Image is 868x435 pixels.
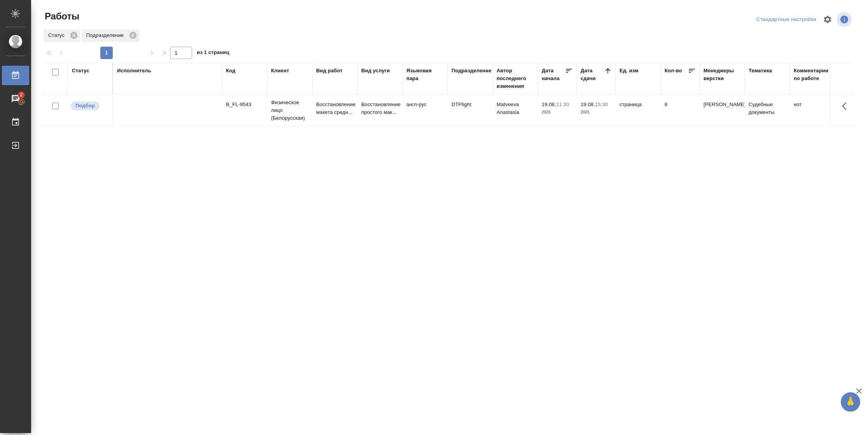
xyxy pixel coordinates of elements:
div: Дата начала [542,67,565,82]
span: Работы [43,10,79,23]
span: 2 [15,91,27,99]
td: 8 [661,97,700,124]
p: нот [794,101,831,108]
p: Судебные документы [749,101,786,116]
div: Подразделение [82,30,139,42]
button: Здесь прячутся важные кнопки [837,97,856,115]
td: DTPlight [448,97,493,124]
span: 🙏 [844,394,857,410]
div: Комментарии по работе [794,67,831,82]
span: из 1 страниц [197,48,229,59]
p: 2025 [581,108,612,116]
div: Кол-во [665,67,682,75]
p: Статус [48,31,67,39]
td: англ-рус [402,97,448,124]
p: 15:30 [595,101,608,107]
p: 2025 [542,108,573,116]
p: [PERSON_NAME] [703,101,741,108]
div: Можно подбирать исполнителей [70,101,108,111]
div: B_FL-9543 [226,101,263,108]
p: Восстановление макета средн... [316,101,353,116]
button: 🙏 [841,392,860,412]
div: Статус [44,30,80,42]
div: Исполнитель [117,67,151,75]
div: Код [226,67,235,75]
div: Тематика [749,67,772,75]
a: 2 [2,89,29,108]
td: Matveeva Anastasia [493,97,538,124]
div: split button [754,14,818,26]
p: 19.08, [542,101,556,107]
div: Дата сдачи [581,67,604,82]
div: Вид работ [316,67,343,75]
p: Подбор [75,102,95,110]
div: Менеджеры верстки [703,67,741,82]
span: Посмотреть информацию [837,12,853,27]
div: Ед. изм [619,67,639,75]
p: Подразделение [86,31,126,39]
td: страница [616,97,661,124]
div: Языковая пара [406,67,444,82]
div: Клиент [271,67,289,75]
p: 19.08, [581,101,595,107]
div: Вид услуги [361,67,390,75]
div: Подразделение [451,67,492,75]
p: Восстановление простого мак... [361,101,399,116]
span: Настроить таблицу [818,10,837,29]
div: Статус [72,67,89,75]
p: 11:30 [556,101,569,107]
p: Физическое лицо (Белорусская) [271,99,308,122]
div: Автор последнего изменения [497,67,534,90]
